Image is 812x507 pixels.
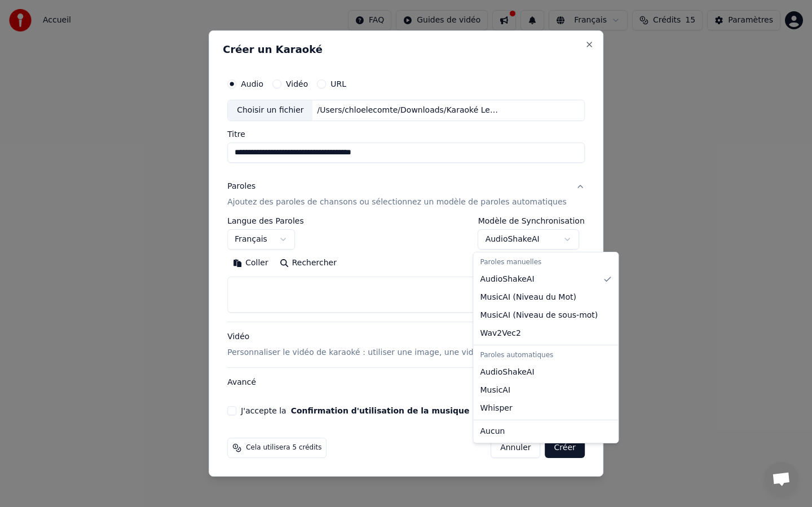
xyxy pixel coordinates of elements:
span: MusicAI ( Niveau du Mot ) [480,292,576,303]
span: MusicAI [480,385,511,396]
div: Paroles automatiques [476,348,616,363]
div: Paroles manuelles [476,255,616,270]
span: MusicAI ( Niveau de sous-mot ) [480,310,598,321]
span: AudioShakeAI [480,274,535,285]
span: Wav2Vec2 [480,328,521,339]
span: Whisper [480,403,513,414]
span: AudioShakeAI [480,367,535,378]
span: Aucun [480,426,505,437]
